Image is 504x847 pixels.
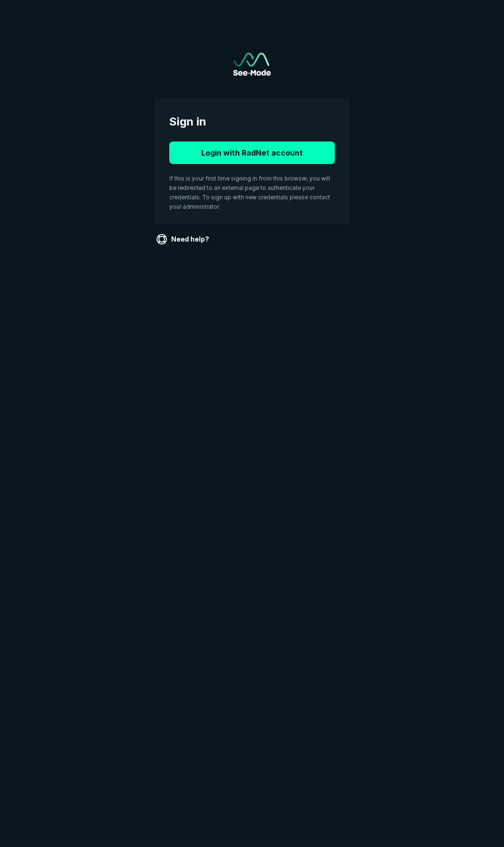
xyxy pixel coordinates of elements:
[169,141,335,164] button: Login with RadNet account
[154,232,213,247] a: Need help?
[233,53,271,76] a: Go to sign in
[233,53,271,76] img: See-Mode Logo
[169,113,335,130] span: Sign in
[169,175,330,210] span: If this is your first time signing in from this browser, you will be redirected to an external pa...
